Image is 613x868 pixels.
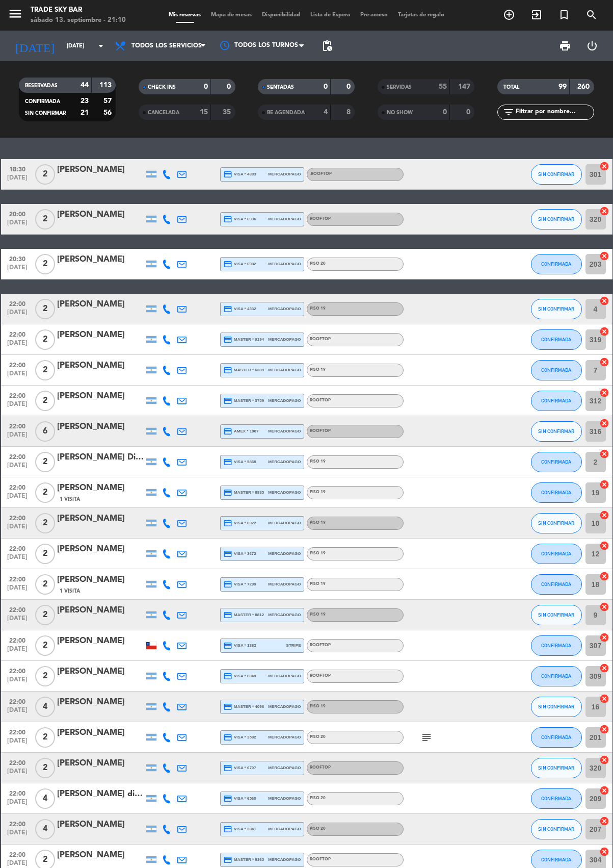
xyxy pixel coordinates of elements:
i: search [585,9,598,21]
span: ROOFTOP [310,398,331,402]
strong: 0 [443,109,447,116]
i: credit_card [223,825,232,834]
span: visa * 0082 [223,260,256,269]
span: visa * 6707 [223,763,256,773]
span: 22:00 [5,450,30,462]
span: visa * 4383 [223,170,256,179]
i: menu [8,6,23,21]
i: cancel [599,206,609,216]
span: TOTAL [503,85,519,90]
span: CONFIRMADA [541,551,571,556]
span: CONFIRMADA [541,367,571,373]
span: mercadopago [268,764,301,771]
i: cancel [599,161,609,171]
i: cancel [599,326,609,337]
i: cancel [599,449,609,459]
i: filter_list [502,106,515,118]
i: cancel [599,632,609,643]
span: SIN CONFIRMAR [538,520,574,526]
span: [DATE] [5,584,30,596]
span: ROOFTOP [310,857,331,861]
span: visa * 4332 [223,304,256,314]
span: mercadopago [268,673,301,679]
i: cancel [599,357,609,367]
span: mercadopago [268,734,301,741]
i: credit_card [223,672,232,681]
span: SENTADAS [267,85,294,90]
span: SIN CONFIRMAR [538,306,574,312]
button: CONFIRMADA [531,452,582,472]
span: CONFIRMADA [541,459,571,465]
span: amex * 1007 [223,427,259,436]
i: credit_card [223,170,232,179]
div: [PERSON_NAME] [57,208,144,221]
span: 22:00 [5,848,30,860]
button: CONFIRMADA [531,666,582,686]
span: CONFIRMADA [541,337,571,342]
span: 22:00 [5,695,30,707]
i: arrow_drop_down [95,40,107,52]
i: cancel [599,510,609,520]
strong: 35 [223,109,233,116]
span: PISO 19 [310,490,326,494]
i: credit_card [223,855,232,864]
button: SIN CONFIRMAR [531,299,582,319]
div: [PERSON_NAME] [57,757,144,770]
i: cancel [599,388,609,398]
span: Mis reservas [164,12,206,18]
span: CONFIRMADA [541,673,571,679]
strong: 21 [81,109,89,116]
i: cancel [599,755,609,765]
span: [DATE] [5,554,30,566]
button: SIN CONFIRMAR [531,209,582,229]
span: 4 [35,819,55,839]
span: mercadopago [268,367,301,373]
span: 1 Visita [60,495,80,503]
span: Pre-acceso [355,12,393,18]
i: credit_card [223,488,232,497]
span: master * 8835 [223,488,264,497]
span: 18:30 [5,163,30,174]
span: mercadopago [268,611,301,618]
strong: 4 [324,109,328,116]
span: ROOFTOP [310,217,331,221]
button: CONFIRMADA [531,574,582,595]
div: [PERSON_NAME] [57,298,144,311]
div: [PERSON_NAME] [57,665,144,678]
strong: 15 [200,109,208,116]
span: 2 [35,635,55,656]
span: PISO 19 [310,368,326,372]
i: cancel [599,663,609,673]
i: credit_card [223,215,232,224]
span: CONFIRMADA [541,643,571,648]
span: 22:00 [5,328,30,340]
span: [DATE] [5,493,30,504]
span: CHECK INS [148,85,176,90]
span: [DATE] [5,340,30,351]
i: power_settings_new [586,40,598,52]
span: mercadopago [268,305,301,312]
span: [DATE] [5,370,30,382]
span: [DATE] [5,676,30,688]
i: cancel [599,418,609,428]
i: cancel [599,785,609,796]
span: PISO 19 [310,704,326,708]
span: mercadopago [268,397,301,404]
i: cancel [599,724,609,734]
span: visa * 3672 [223,549,256,558]
button: SIN CONFIRMAR [531,421,582,442]
span: [DATE] [5,264,30,276]
span: 2 [35,360,55,380]
div: [PERSON_NAME] [57,604,144,617]
div: [PERSON_NAME] [57,512,144,525]
span: 22:00 [5,756,30,768]
span: SERVIDAS [387,85,412,90]
span: CONFIRMADA [541,261,571,267]
i: exit_to_app [530,9,543,21]
span: Tarjetas de regalo [393,12,449,18]
div: [PERSON_NAME] [57,543,144,556]
span: master * 5759 [223,396,264,405]
i: cancel [599,251,609,261]
div: LOG OUT [578,31,605,61]
div: [PERSON_NAME] [57,573,144,586]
